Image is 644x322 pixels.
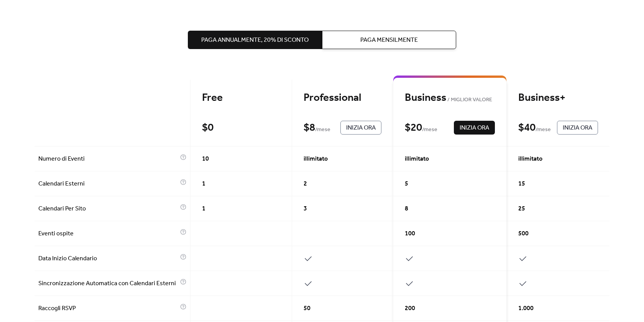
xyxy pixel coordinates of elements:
span: Raccogli RSVP [38,304,178,313]
span: 1.000 [518,304,534,313]
span: 200 [405,304,415,313]
span: 3 [304,204,307,214]
span: / mese [422,125,437,135]
span: Inizia Ora [563,123,592,133]
button: Inizia Ora [454,121,495,135]
span: 2 [304,179,307,189]
div: Professional [304,91,381,105]
span: 25 [518,204,525,214]
span: illimitato [304,154,328,164]
span: Calendari Esterni [38,179,178,189]
span: 50 [304,304,310,313]
div: $ 0 [202,121,214,135]
span: 10 [202,154,209,164]
div: $ 20 [405,121,422,135]
div: Business [405,91,495,105]
span: Data Inizio Calendario [38,254,178,263]
span: 8 [405,204,408,214]
div: $ 40 [518,121,536,135]
button: Inizia Ora [557,121,598,135]
span: 500 [518,229,529,238]
span: MIGLIOR VALORE [446,95,492,105]
span: / mese [536,125,551,135]
div: Business+ [518,91,598,105]
span: 1 [202,204,205,214]
span: Numero di Eventi [38,154,178,164]
span: Inizia Ora [346,123,376,133]
button: Paga Annualmente, 20% di sconto [188,31,322,49]
span: 1 [202,179,205,189]
button: Paga Mensilmente [322,31,456,49]
div: $ 8 [304,121,315,135]
span: illimitato [405,154,429,164]
span: Paga Annualmente, 20% di sconto [201,36,309,45]
span: Sincronizzazione Automatica con Calendari Esterni [38,279,178,288]
span: Inizia Ora [460,123,489,133]
button: Inizia Ora [340,121,381,135]
span: 15 [518,179,525,189]
span: 100 [405,229,415,238]
span: Calendari Per Sito [38,204,178,214]
span: Paga Mensilmente [360,36,418,45]
span: Eventi ospite [38,229,178,238]
span: 5 [405,179,408,189]
span: illimitato [518,154,542,164]
div: Free [202,91,280,105]
span: / mese [315,125,330,135]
